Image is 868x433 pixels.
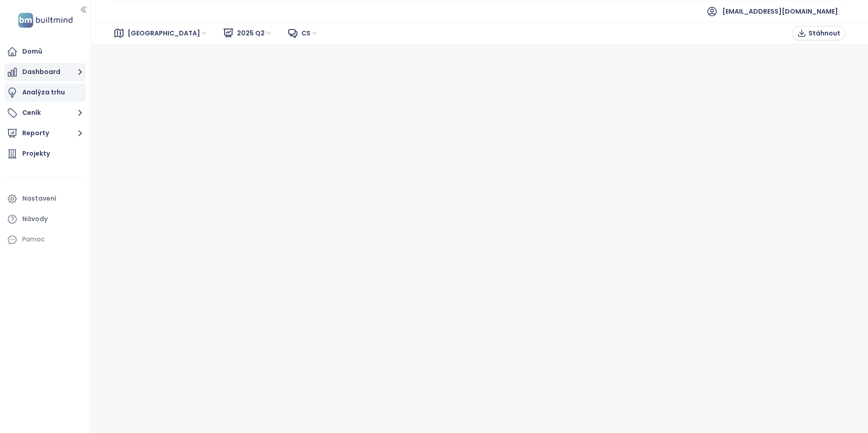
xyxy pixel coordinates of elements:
[5,231,86,249] div: Pomoc
[22,87,65,98] div: Analýza trhu
[792,26,845,40] button: Stáhnout
[301,26,319,40] span: cs
[5,104,86,122] button: Ceník
[5,145,86,163] a: Projekty
[5,43,86,61] a: Domů
[22,193,56,204] div: Nastavení
[237,26,273,40] span: 2025 Q2
[5,84,86,102] a: Analýza trhu
[22,148,50,159] div: Projekty
[22,46,42,57] div: Domů
[22,213,48,225] div: Návody
[722,0,838,22] span: [EMAIL_ADDRESS][DOMAIN_NAME]
[5,190,86,208] a: Nastavení
[5,63,86,81] button: Dashboard
[5,124,86,143] button: Reporty
[5,210,86,228] a: Návody
[809,28,840,38] span: Stáhnout
[22,234,45,245] div: Pomoc
[128,26,208,40] span: Brno
[15,11,75,30] img: logo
